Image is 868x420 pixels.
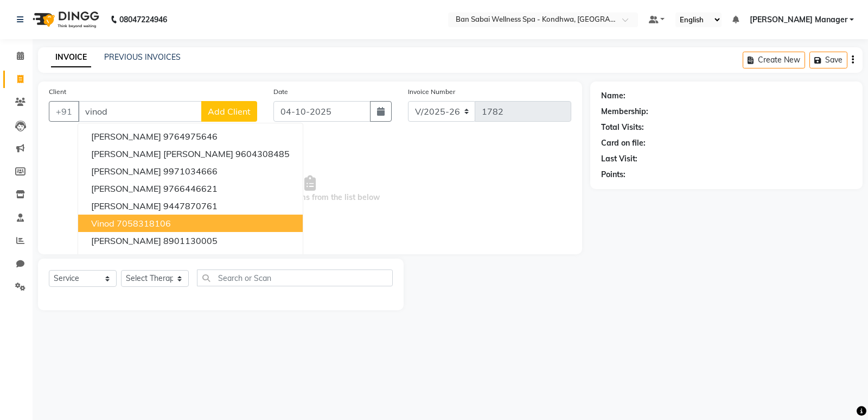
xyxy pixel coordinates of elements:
[91,253,161,264] span: [PERSON_NAME]
[743,52,805,68] button: Create New
[201,101,257,122] button: Add Client
[117,218,171,229] ngb-highlight: 7058318106
[91,148,233,159] span: [PERSON_NAME] [PERSON_NAME]
[49,87,66,97] label: Client
[51,48,91,67] a: INVOICE
[163,131,218,142] ngb-highlight: 9764975646
[601,169,626,180] div: Points:
[235,148,290,159] ngb-highlight: 9604308485
[601,122,644,133] div: Total Visits:
[601,137,646,149] div: Card on file:
[91,235,161,246] span: [PERSON_NAME]
[601,106,648,117] div: Membership:
[91,200,161,211] span: [PERSON_NAME]
[163,200,218,211] ngb-highlight: 9447870761
[208,106,251,117] span: Add Client
[601,90,626,102] div: Name:
[119,4,167,35] b: 08047224946
[163,253,218,264] ngb-highlight: 9130192111
[750,14,847,26] span: [PERSON_NAME] Manager
[49,135,571,243] span: Select & add items from the list below
[197,269,393,286] input: Search or Scan
[163,235,218,246] ngb-highlight: 8901130005
[809,52,847,68] button: Save
[28,4,102,35] img: logo
[163,166,218,177] ngb-highlight: 9971034666
[163,183,218,194] ngb-highlight: 9766446621
[49,101,79,122] button: +91
[104,52,181,62] a: PREVIOUS INVOICES
[78,101,202,122] input: Search by Name/Mobile/Email/Code
[91,166,161,177] span: [PERSON_NAME]
[601,153,637,165] div: Last Visit:
[273,87,288,97] label: Date
[408,87,455,97] label: Invoice Number
[91,131,161,142] span: [PERSON_NAME]
[91,183,161,194] span: [PERSON_NAME]
[91,218,114,229] span: Vinod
